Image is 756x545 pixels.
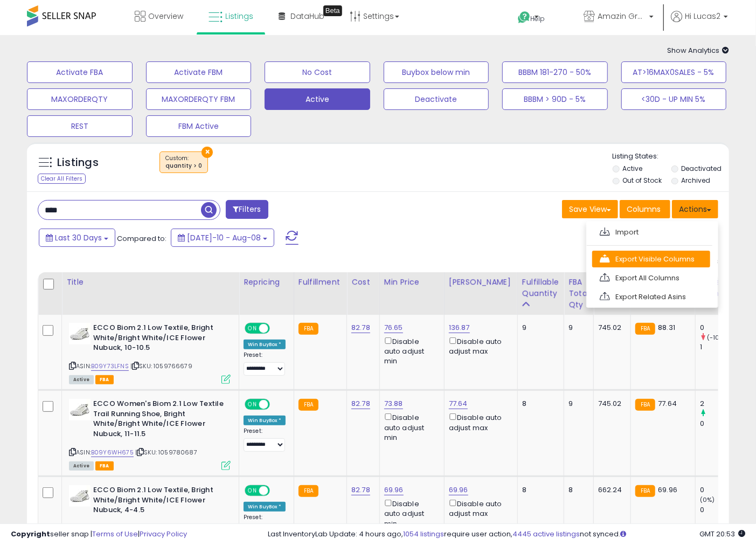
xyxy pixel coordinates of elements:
button: Filters [226,200,268,219]
div: 8 [522,399,556,409]
span: OFF [268,324,286,333]
b: ECCO Biom 2.1 Low Textile, Bright White/Bright White/ICE Flower Nubuck, 4-4.5 [93,485,224,518]
button: No Cost [265,61,370,83]
button: REST [27,115,133,137]
div: Tooltip anchor [323,5,342,16]
a: Export Visible Columns [592,251,710,267]
a: Export Related Asins [592,288,710,305]
a: 136.87 [449,322,470,333]
div: Disable auto adjust max [449,411,509,432]
span: | SKU: 1059766679 [130,362,192,370]
button: Deactivate [384,88,489,110]
div: ASIN: [69,323,231,383]
span: Hi Lucas2 [685,11,720,22]
button: Save View [562,200,618,218]
div: Win BuyBox * [244,502,286,512]
span: Overview [148,11,183,22]
span: Columns [627,204,661,215]
a: B09Y73LFNS [91,362,129,371]
span: All listings currently available for purchase on Amazon [69,461,94,471]
div: Last InventoryLab Update: 4 hours ago, require user action, not synced. [268,529,745,540]
div: Win BuyBox * [244,416,286,425]
div: Disable auto adjust min [384,498,436,528]
button: MAXORDERQTY FBM [146,88,252,110]
button: Active [265,88,370,110]
span: 2025-09-8 20:53 GMT [699,529,745,539]
div: FBA Total Qty [568,277,589,311]
button: Columns [620,200,670,218]
div: Title [66,277,234,288]
span: Compared to: [117,233,167,244]
div: 0 [700,419,744,429]
span: DataHub [290,11,324,22]
span: Help [531,14,545,23]
div: 745.02 [598,323,622,333]
div: 0 [700,505,744,515]
a: 82.78 [351,398,370,409]
div: Disable auto adjust min [384,411,436,442]
button: [DATE]-10 - Aug-08 [171,229,274,247]
div: 1 [700,342,744,352]
span: ON [246,486,259,495]
div: 2 [700,399,744,409]
div: [PERSON_NAME] [449,277,513,288]
label: Deactivated [681,164,722,173]
span: ON [246,400,259,409]
a: Export All Columns [592,270,710,286]
small: (0%) [700,495,715,504]
a: Hi Lucas2 [671,11,728,35]
p: Listing States: [613,151,729,162]
div: 9 [568,399,585,409]
a: 4445 active listings [512,529,580,539]
button: Activate FBM [146,61,252,83]
a: 82.78 [351,485,370,495]
div: Repricing [244,277,289,288]
small: FBA [299,399,318,411]
button: × [202,147,213,158]
div: Clear All Filters [38,174,86,184]
a: 82.78 [351,322,370,333]
a: Help [509,3,566,35]
button: BBBM 181-270 - 50% [502,61,608,83]
span: 69.96 [658,485,677,495]
strong: Copyright [11,529,50,539]
span: OFF [268,486,286,495]
small: FBA [635,485,655,497]
a: 77.64 [449,398,468,409]
div: 745.02 [598,399,622,409]
button: Actions [672,200,718,218]
div: quantity > 0 [165,162,202,170]
span: 77.64 [658,398,677,409]
button: Buybox below min [384,61,489,83]
span: FBA [95,375,114,384]
span: 88.31 [658,322,675,333]
label: Archived [681,176,710,185]
div: 9 [568,323,585,333]
span: Last 30 Days [55,232,102,243]
div: Disable auto adjust min [384,335,436,366]
div: 0 [700,323,744,333]
span: OFF [268,400,286,409]
div: Fulfillment [299,277,342,288]
img: 31nz9jucNRL._SL40_.jpg [69,485,91,507]
b: ECCO Biom 2.1 Low Textile, Bright White/Bright White/ICE Flower Nubuck, 10-10.5 [93,323,224,356]
button: AT>16MAX0SALES - 5% [621,61,727,83]
div: seller snap | | [11,529,187,540]
a: 69.96 [384,485,404,495]
button: MAXORDERQTY [27,88,133,110]
b: ECCO Women's Biom 2.1 Low Textile Trail Running Shoe, Bright White/Bright White/ICE Flower Nubuck... [93,399,224,441]
button: <30D - UP MIN 5% [621,88,727,110]
a: Privacy Policy [140,529,187,539]
small: (-100%) [707,333,732,342]
div: Min Price [384,277,440,288]
small: FBA [299,485,318,497]
span: FBA [95,461,114,471]
span: All listings currently available for purchase on Amazon [69,375,94,384]
span: ON [246,324,259,333]
button: BBBM > 90D - 5% [502,88,608,110]
div: Preset: [244,351,286,376]
div: 8 [522,485,556,495]
img: 31nz9jucNRL._SL40_.jpg [69,399,91,420]
a: Terms of Use [92,529,138,539]
span: Listings [225,11,253,22]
